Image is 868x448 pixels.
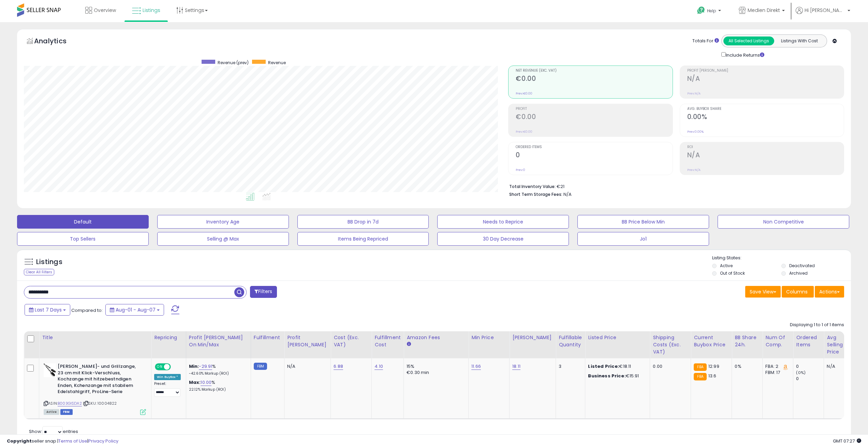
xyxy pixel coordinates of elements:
[512,334,553,341] div: [PERSON_NAME]
[88,438,118,444] a: Privacy Policy
[297,232,429,246] button: Items Being Repriced
[116,306,156,313] span: Aug-01 - Aug-07
[796,363,824,370] div: 0
[154,374,181,380] div: Win BuyBox *
[723,37,774,45] button: All Selected Listings
[189,363,246,376] div: %
[687,69,844,73] span: Profit [PERSON_NAME]
[687,91,701,96] small: Prev: N/A
[170,364,181,370] span: OFF
[25,304,70,316] button: Last 7 Days
[559,334,582,348] div: Fulfillable Quantity
[29,428,78,435] span: Show: entries
[796,334,821,348] div: Ordered Items
[157,215,289,229] button: Inventory Age
[796,376,824,382] div: 0
[694,334,729,348] div: Current Buybox Price
[692,1,728,22] a: Help
[694,363,706,371] small: FBA
[790,322,844,328] div: Displaying 1 to 1 of 1 items
[516,91,532,96] small: Prev: €0.00
[765,370,788,376] div: FBM: 17
[653,363,686,370] div: 0.00
[7,438,118,445] div: seller snap | |
[471,334,506,341] div: Min Price
[805,7,845,14] span: Hi [PERSON_NAME]
[334,334,369,348] div: Cost (Exc. VAT)
[58,401,82,406] a: B003GISDA2
[789,270,808,276] label: Archived
[697,6,705,15] i: Get Help
[254,363,267,370] small: FBM
[24,269,54,275] div: Clear All Filters
[509,184,556,189] b: Total Inventory Value:
[687,107,844,111] span: Avg. Buybox Share
[35,306,62,313] span: Last 7 Days
[559,363,580,370] div: 3
[653,334,688,356] div: Shipping Costs (Exc. VAT)
[577,215,709,229] button: BB Price Below Min
[71,307,103,314] span: Compared to:
[17,232,149,246] button: Top Sellers
[796,7,850,22] a: Hi [PERSON_NAME]
[509,191,562,197] b: Short Term Storage Fees:
[708,373,717,379] span: 13.6
[250,286,277,298] button: Filters
[707,8,716,14] span: Help
[516,107,672,111] span: Profit
[157,232,289,246] button: Selling @ Max
[789,263,815,269] label: Deactivated
[516,75,672,84] h2: €0.00
[7,438,32,444] strong: Copyright
[374,334,401,348] div: Fulfillment Cost
[189,371,246,376] p: -42.60% Markup (ROI)
[60,409,73,415] span: FBM
[189,387,246,392] p: 22.12% Markup (ROI)
[189,363,199,370] b: Min:
[201,379,211,386] a: 10.00
[407,341,411,347] small: Amazon Fees.
[745,286,781,298] button: Save View
[708,363,719,370] span: 12.99
[297,215,429,229] button: BB Drop in 7d
[563,191,572,198] span: N/A
[437,232,569,246] button: 30 Day Decrease
[407,334,466,341] div: Amazon Fees
[94,7,116,14] span: Overview
[516,113,672,122] h2: €0.00
[687,168,701,172] small: Prev: N/A
[833,438,861,444] span: 2025-08-15 07:27 GMT
[17,215,149,229] button: Default
[42,334,148,341] div: Title
[687,145,844,149] span: ROI
[516,69,672,73] span: Net Revenue (Exc. VAT)
[716,51,773,59] div: Include Returns
[512,363,520,370] a: 18.11
[44,363,146,414] div: ASIN:
[516,145,672,149] span: Ordered Items
[720,270,745,276] label: Out of Stock
[34,36,80,47] h5: Analytics
[827,334,852,356] div: Avg Selling Price
[748,7,780,14] span: Medien Direkt
[692,38,719,44] div: Totals For
[189,379,201,386] b: Max:
[718,215,849,229] button: Non Competitive
[189,379,246,392] div: %
[268,60,286,66] span: Revenue
[720,263,733,269] label: Active
[782,286,814,298] button: Columns
[189,334,248,348] div: Profit [PERSON_NAME] on Min/Max
[687,151,844,160] h2: N/A
[374,363,383,370] a: 4.10
[58,363,141,397] b: [PERSON_NAME]- und Grillzange, 23 cm mit Klick-Verschluss, Kochzange mit hitzebestndigen Enden, K...
[516,151,672,160] h2: 0
[186,331,251,358] th: The percentage added to the cost of goods (COGS) that forms the calculator for Min & Max prices.
[407,363,463,370] div: 15%
[199,363,212,370] a: -29.91
[588,363,619,370] b: Listed Price:
[218,60,249,66] span: Revenue (prev)
[334,363,343,370] a: 6.88
[143,7,160,14] span: Listings
[765,363,788,370] div: FBA: 2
